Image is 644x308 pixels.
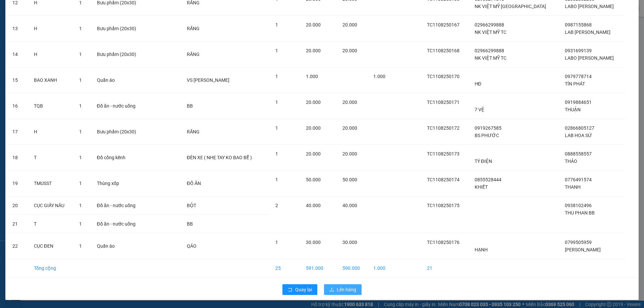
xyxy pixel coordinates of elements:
[275,240,278,245] span: 1
[187,52,200,57] span: RĂNG
[342,203,357,208] span: 40.000
[565,4,614,9] span: LABO [PERSON_NAME]
[342,151,357,157] span: 20.000
[306,177,321,182] span: 50.000
[92,145,147,171] td: Đồ cồng kềnh
[427,203,460,208] span: TC1108250175
[79,243,82,249] span: 1
[92,16,147,42] td: Bưu phẩm (20x30)
[282,284,317,295] button: rollbackQuay lại
[306,22,321,27] span: 20.000
[475,4,546,9] span: NK VIỆT MỸ [GEOGRAPHIC_DATA]
[342,48,357,53] span: 20.000
[565,55,614,61] span: LABO [PERSON_NAME]
[565,247,601,252] span: [PERSON_NAME]
[342,22,357,27] span: 20.000
[475,184,488,190] span: KHIẾT
[565,81,585,86] span: TÍN PHÁT
[187,103,193,109] span: BB
[187,26,200,31] span: RĂNG
[565,48,592,53] span: 0931699139
[187,221,193,227] span: BB
[565,203,592,208] span: 0938102496
[7,196,29,215] td: 20
[35,48,162,90] h2: VP Nhận: Tản Đà
[29,215,74,233] td: T
[7,171,29,196] td: 19
[565,125,594,131] span: 02866805127
[275,125,278,131] span: 1
[275,22,278,27] span: 1
[187,129,200,134] span: RĂNG
[306,125,321,131] span: 20.000
[79,77,82,83] span: 1
[422,259,469,278] td: 21
[295,286,312,293] span: Quay lại
[306,240,321,245] span: 30.000
[275,177,278,182] span: 1
[368,259,393,278] td: 1.000
[565,100,592,105] span: 0919884651
[475,247,488,252] span: HẠNH
[7,42,29,67] td: 14
[306,100,321,105] span: 20.000
[306,74,318,79] span: 1.000
[275,151,278,157] span: 1
[29,233,74,259] td: CỤC ĐEN
[92,67,147,93] td: Quần áo
[7,67,29,93] td: 15
[4,48,54,59] h2: TC1108250175
[565,240,592,245] span: 0799505959
[306,48,321,53] span: 20.000
[92,42,147,67] td: Bưu phẩm (20x30)
[342,100,357,105] span: 20.000
[7,215,29,233] td: 21
[92,119,147,145] td: Bưu phẩm (20x30)
[79,155,82,160] span: 1
[427,151,460,157] span: TC1108250173
[427,100,460,105] span: TC1108250171
[275,100,278,105] span: 1
[275,74,278,79] span: 1
[475,29,506,35] span: NK VIỆT MỸ TC
[475,22,504,27] span: 02966299888
[475,159,492,164] span: TÝ ĐIỆN
[427,125,460,131] span: TC1108250172
[475,107,484,112] span: 7 VỆ
[92,93,147,119] td: Đồ ăn - nước uống
[475,125,501,131] span: 0919267585
[475,55,506,61] span: NK VIỆT MỸ TC
[342,177,357,182] span: 50.000
[29,259,74,278] td: Tổng cộng
[7,93,29,119] td: 16
[7,145,29,171] td: 18
[79,181,82,186] span: 1
[29,93,74,119] td: TQB
[21,5,77,46] b: Công Ty xe khách HIỆP THÀNH
[565,133,592,138] span: LAB HOA SỨ
[342,125,357,131] span: 20.000
[29,42,74,67] td: H
[337,259,368,278] td: 590.000
[79,221,82,227] span: 1
[427,74,460,79] span: TC1108250170
[29,196,74,215] td: CỤC GIẤY NÂU
[565,177,592,182] span: 0776491574
[275,203,278,208] span: 2
[342,240,357,245] span: 30.000
[29,171,74,196] td: TMUSST
[329,287,334,293] span: upload
[270,259,301,278] td: 25
[7,16,29,42] td: 13
[427,22,460,27] span: TC1108250167
[29,119,74,145] td: H
[427,48,460,53] span: TC1108250168
[79,129,82,134] span: 1
[79,203,82,208] span: 1
[324,284,362,295] button: uploadLên hàng
[187,77,229,83] span: VS [PERSON_NAME]
[565,184,581,190] span: THANH
[187,243,197,249] span: QÁO
[475,177,501,182] span: 0855528444
[79,103,82,109] span: 1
